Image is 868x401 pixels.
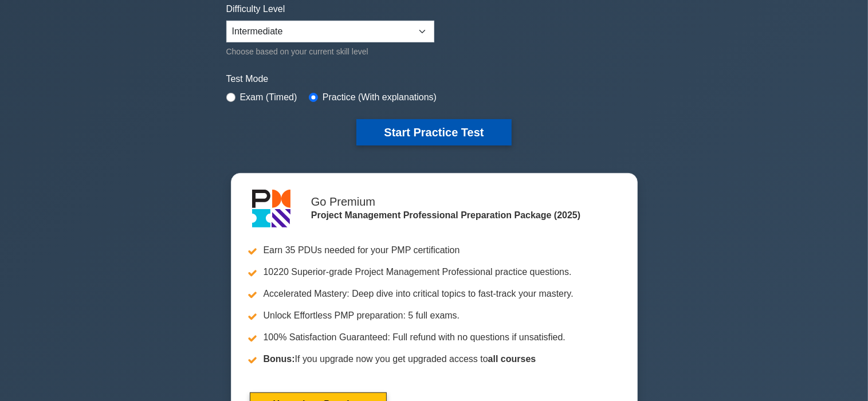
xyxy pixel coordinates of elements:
[356,119,511,146] button: Start Practice Test
[226,45,434,58] div: Choose based on your current skill level
[226,72,642,86] label: Test Mode
[323,91,437,104] label: Practice (With explanations)
[240,91,297,104] label: Exam (Timed)
[226,2,285,16] label: Difficulty Level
